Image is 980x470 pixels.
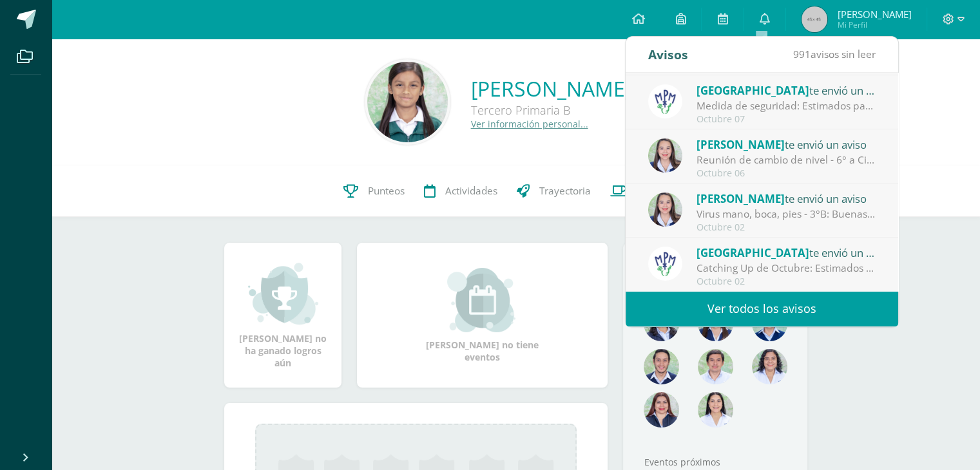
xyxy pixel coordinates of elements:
[248,261,318,326] img: achievement_small.png
[697,222,876,233] div: Octubre 02
[644,349,679,384] img: e3394e7adb7c8ac64a4cac27f35e8a2d.png
[648,193,682,227] img: 2a26673bd1ba438b016617ddb0b7c9fc.png
[698,392,733,428] img: e88866c1a8bf4b3153ff9c6787b2a6b2.png
[697,191,785,206] span: [PERSON_NAME]
[793,47,811,61] span: 991
[697,136,876,153] div: te envió un aviso
[414,165,507,217] a: Actividades
[507,165,600,217] a: Trayectoria
[697,153,876,167] div: Reunión de cambio de nivel - 6° a Ciclo Básico: Buenas tardes, me alegra saludarlos. Comparto inv...
[418,268,547,363] div: [PERSON_NAME] no tiene eventos
[793,47,876,61] span: avisos sin leer
[802,6,827,32] img: 45x45
[697,244,876,261] div: te envió un aviso
[600,165,691,217] a: Contactos
[837,8,911,21] span: [PERSON_NAME]
[697,245,809,260] span: [GEOGRAPHIC_DATA]
[648,247,682,281] img: a3978fa95217fc78923840df5a445bcb.png
[237,261,329,369] div: [PERSON_NAME] no ha ganado logros aún
[471,75,668,102] a: [PERSON_NAME] Boj
[698,349,733,384] img: f0af4734c025b990c12c69d07632b04a.png
[639,456,791,468] div: Eventos próximos
[697,276,876,287] div: Octubre 02
[697,83,809,98] span: [GEOGRAPHIC_DATA]
[837,19,911,30] span: Mi Perfil
[644,392,679,428] img: 59227928e3dac575fdf63e669d788b56.png
[447,268,517,332] img: event_small.png
[539,184,591,198] span: Trayectoria
[445,184,497,198] span: Actividades
[697,190,876,207] div: te envió un aviso
[697,261,876,276] div: Catching Up de Octubre: Estimados padres de familia: Compartimos con ustedes el Catching Up de Oc...
[697,114,876,125] div: Octubre 07
[697,82,876,99] div: te envió un aviso
[334,165,414,217] a: Punteos
[648,138,682,173] img: 2a26673bd1ba438b016617ddb0b7c9fc.png
[367,62,448,142] img: 13dd6625e2228420f97207b4c60387af.png
[752,349,787,384] img: 74e021dbc1333a55a6a6352084f0f183.png
[368,184,405,198] span: Punteos
[648,37,688,72] div: Avisos
[471,102,668,118] div: Tercero Primaria B
[626,291,898,326] a: Ver todos los avisos
[697,137,785,152] span: [PERSON_NAME]
[697,99,876,113] div: Medida de seguridad: Estimados padres de familia: Tomar nota de la información adjunta.
[471,118,588,130] a: Ver información personal...
[697,168,876,179] div: Octubre 06
[697,207,876,221] div: Virus mano, boca, pies - 3°B: Buenas tardes, me alegra saludarlos. Comparto circular con informac...
[648,84,682,118] img: a3978fa95217fc78923840df5a445bcb.png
